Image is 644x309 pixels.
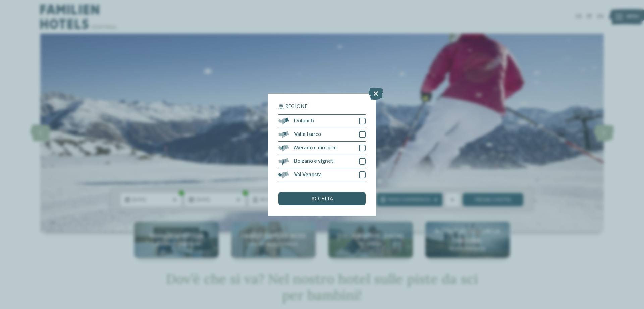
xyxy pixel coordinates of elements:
[294,145,337,151] span: Merano e dintorni
[294,172,322,178] span: Val Venosta
[285,104,307,109] span: Regione
[294,118,314,124] span: Dolomiti
[294,159,335,164] span: Bolzano e vigneti
[311,196,333,202] span: accetta
[294,132,321,137] span: Valle Isarco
